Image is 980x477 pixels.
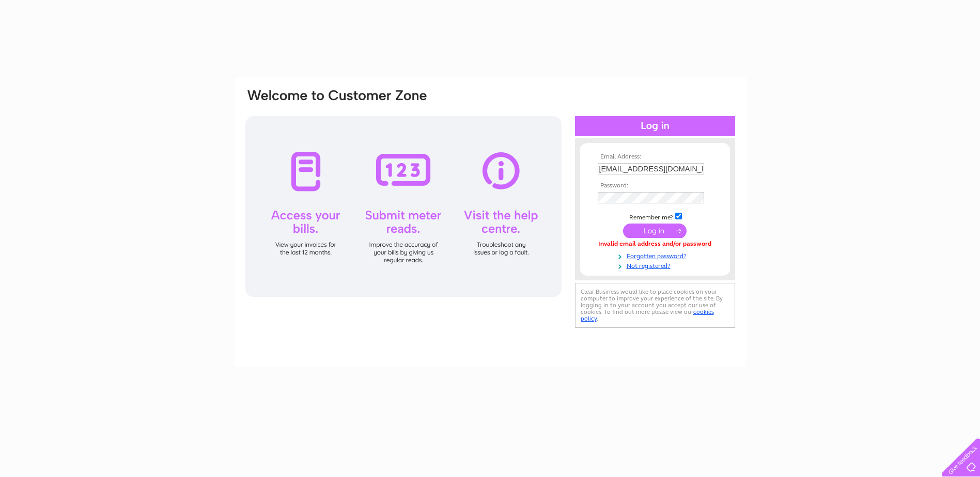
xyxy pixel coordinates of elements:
[581,308,714,322] a: cookies policy
[595,182,715,189] th: Password:
[598,241,712,248] div: Invalid email address and/or password
[595,211,715,221] td: Remember me?
[598,250,715,260] a: Forgotten password?
[575,283,735,328] div: Clear Business would like to place cookies on your computer to improve your experience of the sit...
[595,153,715,161] th: Email Address:
[598,260,715,270] a: Not registered?
[623,224,687,238] input: Submit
